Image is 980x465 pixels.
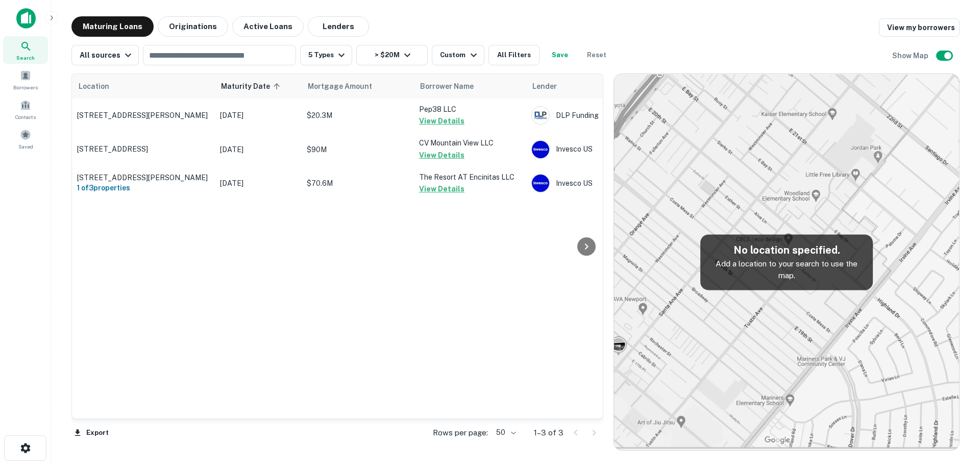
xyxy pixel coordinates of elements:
[892,50,930,61] h6: Show Map
[3,125,48,153] a: Saved
[77,173,210,182] p: [STREET_ADDRESS][PERSON_NAME]
[307,178,409,189] p: $70.6M
[16,54,35,62] span: Search
[532,80,557,92] span: Lender
[77,144,210,154] p: [STREET_ADDRESS]
[580,45,613,65] button: Reset
[419,137,521,149] p: CV Mountain View LLC
[708,242,865,258] h5: No location specified.
[71,16,154,37] button: Maturing Loans
[488,45,540,65] button: All Filters
[614,74,959,450] img: map-placeholder.webp
[492,425,518,440] div: 50
[308,80,385,92] span: Mortgage Amount
[419,172,521,183] p: The Resort AT Encinitas LLC
[433,427,488,439] p: Rows per page:
[72,74,215,99] th: Location
[419,115,464,127] button: View Details
[71,425,111,440] button: Export
[356,45,428,65] button: > $20M
[419,104,521,115] p: Pep38 LLC
[13,83,38,91] span: Borrowers
[220,110,297,121] p: [DATE]
[215,74,302,99] th: Maturity Date
[307,110,409,121] p: $20.3M
[544,45,576,65] button: Save your search to get updates of matches that match your search criteria.
[440,49,479,61] div: Custom
[532,141,549,158] img: picture
[532,175,549,192] img: picture
[929,383,980,432] iframe: Chat Widget
[419,149,464,161] button: View Details
[308,16,369,37] button: Lenders
[220,178,297,189] p: [DATE]
[18,142,33,151] span: Saved
[80,49,134,61] div: All sources
[879,18,960,37] a: View my borrowers
[71,45,139,65] button: All sources
[3,95,48,123] a: Contacts
[531,174,684,192] div: Invesco US
[420,80,474,92] span: Borrower Name
[221,80,283,92] span: Maturity Date
[15,113,36,121] span: Contacts
[532,107,549,124] img: picture
[307,144,409,155] p: $90M
[300,45,352,65] button: 5 Types
[77,182,210,193] h6: 1 of 3 properties
[419,183,464,195] button: View Details
[77,111,210,120] p: [STREET_ADDRESS][PERSON_NAME]
[414,74,526,99] th: Borrower Name
[16,8,36,29] img: capitalize-icon.png
[220,144,297,155] p: [DATE]
[708,258,865,282] p: Add a location to your search to use the map.
[534,427,563,439] p: 1–3 of 3
[432,45,484,65] button: Custom
[302,74,414,99] th: Mortgage Amount
[3,36,48,64] a: Search
[526,74,690,99] th: Lender
[531,140,684,159] div: Invesco US
[158,16,228,37] button: Originations
[3,66,48,93] a: Borrowers
[232,16,304,37] button: Active Loans
[78,80,109,92] span: Location
[531,106,684,125] div: DLP Funding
